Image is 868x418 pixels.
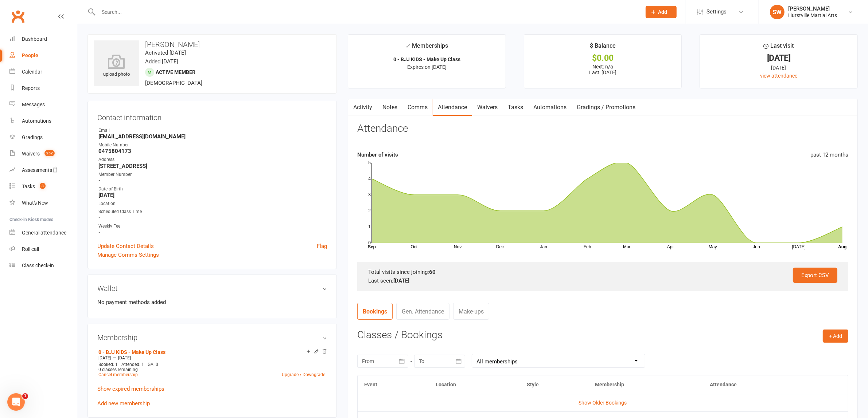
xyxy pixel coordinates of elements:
a: Show expired memberships [97,386,164,392]
div: [PERSON_NAME] [788,5,837,12]
div: Location [98,200,327,207]
span: [DEMOGRAPHIC_DATA] [145,80,202,86]
a: Clubworx [9,7,27,25]
div: Gradings [22,134,43,140]
strong: Number of visits [357,151,398,158]
strong: [DATE] [393,277,409,284]
div: Total visits since joining: [368,268,837,276]
a: 0 - BJJ KIDS - Make Up Class [98,349,166,355]
div: Tasks [22,184,35,189]
a: General attendance kiosk mode [9,225,77,241]
a: Waivers [472,99,503,116]
a: Reports [9,80,77,96]
div: Class check-in [22,263,54,268]
span: Active member [156,69,195,75]
span: Attended: 1 [121,362,144,367]
span: GA: 0 [148,362,158,367]
span: Add [658,9,667,15]
th: Location [429,375,520,394]
div: $0.00 [531,54,675,62]
th: Attendance [703,375,812,394]
h3: Classes / Bookings [357,330,848,341]
strong: [EMAIL_ADDRESS][DOMAIN_NAME] [98,133,327,140]
a: Activity [348,99,377,116]
a: Gen. Attendance [396,303,449,320]
span: Settings [707,4,727,20]
strong: - [98,214,327,221]
a: Tasks [503,99,528,116]
a: Waivers 252 [9,146,77,162]
div: Last seen: [368,276,837,285]
strong: [STREET_ADDRESS] [98,163,327,169]
span: [DATE] [118,355,131,360]
a: Update Contact Details [97,242,154,251]
strong: 60 [429,269,436,275]
a: Make-ups [453,303,489,320]
div: Date of Birth [98,186,327,193]
li: No payment methods added [97,298,327,307]
button: Add [646,6,677,18]
h3: Membership [97,334,327,342]
div: $ Balance [590,41,616,54]
div: upload photo [94,54,139,78]
a: Show Older Bookings [579,400,627,406]
div: Member Number [98,171,327,178]
time: Activated [DATE] [145,50,186,56]
div: SW [770,5,785,19]
span: 252 [44,150,55,156]
span: 1 [22,393,28,399]
div: Waivers [22,151,40,157]
span: Booked: 1 [98,362,118,367]
a: Tasks 3 [9,178,77,195]
strong: 0475804173 [98,148,327,154]
a: Automations [528,99,572,116]
a: Manage Comms Settings [97,251,159,259]
h3: Attendance [357,123,408,134]
strong: - [98,177,327,184]
div: Reports [22,85,40,91]
time: Added [DATE] [145,58,178,65]
div: Weekly Fee [98,223,327,230]
div: Dashboard [22,36,47,42]
a: Messages [9,96,77,113]
a: view attendance [760,73,797,79]
span: 3 [40,183,46,189]
a: Roll call [9,241,77,257]
div: Last visit [764,41,794,54]
a: What's New [9,195,77,211]
strong: - [98,229,327,236]
th: Membership [588,375,703,394]
a: Comms [402,99,433,116]
a: Flag [317,242,327,251]
div: Messages [22,102,45,107]
a: Assessments [9,162,77,178]
a: Upgrade / Downgrade [282,372,325,377]
div: Roll call [22,246,39,252]
a: Calendar [9,64,77,80]
a: Gradings / Promotions [572,99,641,116]
div: Assessments [22,167,58,173]
th: Style [520,375,588,394]
div: [DATE] [707,54,851,62]
p: Next: n/a Last: [DATE] [531,64,675,75]
a: Export CSV [793,268,837,283]
div: Mobile Number [98,142,327,149]
div: What's New [22,200,48,206]
div: Scheduled Class Time [98,208,327,215]
a: Class kiosk mode [9,257,77,274]
strong: 0 - BJJ KIDS - Make Up Class [393,56,460,62]
div: [DATE] [707,64,851,72]
div: Calendar [22,69,42,75]
h3: [PERSON_NAME] [94,40,331,48]
div: People [22,52,38,58]
h3: Wallet [97,284,327,292]
span: 0 classes remaining [98,367,138,372]
a: Bookings [357,303,393,320]
a: Automations [9,113,77,129]
a: Gradings [9,129,77,146]
a: Cancel membership [98,372,138,377]
div: past 12 months [810,150,848,159]
div: General attendance [22,230,66,236]
a: Dashboard [9,31,77,47]
a: Attendance [433,99,472,116]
